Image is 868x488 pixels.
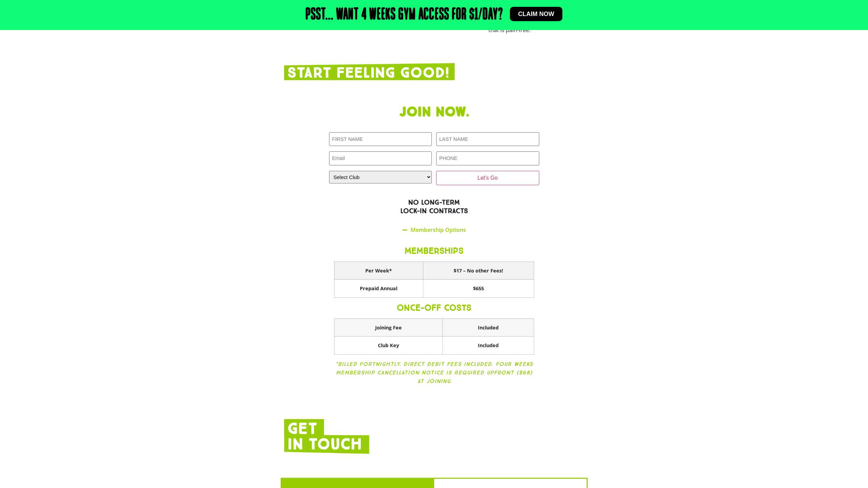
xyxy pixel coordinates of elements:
[306,7,503,23] h2: Psst... Want 4 weeks gym access for $1/day?
[518,11,554,17] span: Claim now
[423,262,534,280] th: $17 – No other Fees!
[284,104,584,120] h1: Join now.
[335,361,533,384] i: *Billed Fortnightly. Direct Debit fees included. Four weeks membership cancellation notice is req...
[334,246,534,256] h3: MEMBERSHIPS
[334,337,442,355] th: Club Key
[329,132,432,146] input: FIRST NAME
[436,171,539,185] input: Let's Go
[411,226,466,234] a: Membership Options
[442,337,534,355] th: Included
[334,280,423,298] th: Prepaid Annual
[334,319,442,337] th: Joining Fee
[442,319,534,337] th: Included
[329,238,539,396] div: Membership Options
[423,280,534,298] th: $655
[334,262,423,280] th: Per Week*
[436,132,539,146] input: LAST NAME
[284,198,584,215] h2: NO LONG-TERM LOCK-IN CONTRACTS
[329,222,539,238] div: Membership Options
[334,303,534,313] h3: ONCE-OFF COSTS
[510,7,562,21] a: Claim now
[436,151,539,165] input: PHONE
[329,151,432,165] input: Email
